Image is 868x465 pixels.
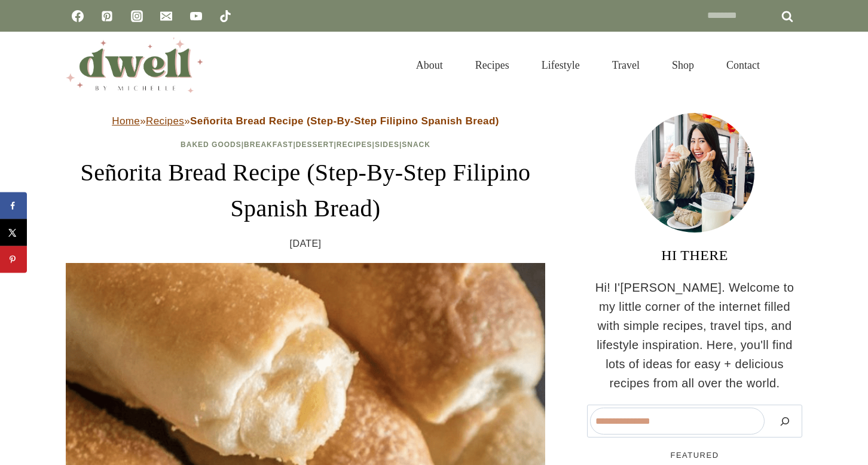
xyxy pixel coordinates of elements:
a: Breakfast [244,140,293,149]
span: | | | | | [181,140,430,149]
nav: Primary Navigation [400,46,776,85]
button: View Search Form [782,55,802,75]
a: Recipes [337,140,372,149]
a: TikTok [213,4,237,28]
strong: Señorita Bread Recipe (Step-By-Step Filipino Spanish Bread) [190,115,499,127]
a: Baked Goods [181,140,242,149]
button: Search [771,408,799,435]
a: Home [112,115,140,127]
a: Instagram [125,4,149,28]
p: Hi! I'[PERSON_NAME]. Welcome to my little corner of the internet filled with simple recipes, trav... [587,278,802,393]
img: DWELL by michelle [66,38,203,93]
a: Travel [596,46,656,85]
time: [DATE] [290,236,322,252]
a: Shop [656,46,710,85]
h1: Señorita Bread Recipe (Step-By-Step Filipino Spanish Bread) [66,155,545,227]
h5: FEATURED [587,449,802,461]
a: Recipes [459,46,525,85]
a: About [400,46,459,85]
a: Sides [375,140,399,149]
a: Recipes [146,115,184,127]
a: YouTube [184,4,208,28]
span: » » [112,115,499,127]
a: Pinterest [95,4,119,28]
a: Email [154,4,178,28]
a: Lifestyle [525,46,596,85]
a: Facebook [66,4,90,28]
h3: HI THERE [587,244,802,266]
a: Dessert [296,140,334,149]
a: Contact [710,46,776,85]
a: Snack [402,140,430,149]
